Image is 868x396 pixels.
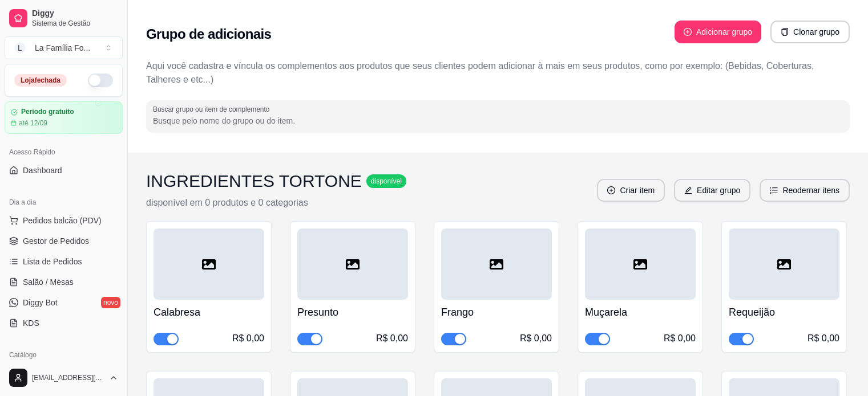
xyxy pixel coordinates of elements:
div: La Família Fo ... [35,42,90,54]
button: editEditar grupo [674,179,750,202]
span: Diggy Bot [23,297,58,308]
h4: Presunto [297,304,408,320]
button: Pedidos balcão (PDV) [5,211,123,230]
span: Sistema de Gestão [32,19,118,28]
span: Gestor de Pedidos [23,235,89,247]
div: Dia a dia [5,193,123,211]
button: Alterar Status [88,74,113,87]
button: plus-circleAdicionar grupo [675,21,761,43]
a: Gestor de Pedidos [5,232,123,250]
button: copyClonar grupo [770,21,850,43]
h4: Frango [441,304,552,320]
div: R$ 0,00 [232,332,264,345]
div: Acesso Rápido [5,143,123,161]
span: Diggy [32,9,118,19]
span: KDS [23,317,39,329]
span: disponível [369,177,404,186]
input: Buscar grupo ou item de complemento [153,115,843,126]
a: Diggy Botnovo [5,293,123,312]
div: Catálogo [5,346,123,364]
label: Buscar grupo ou item de complemento [153,104,273,114]
a: Lista de Pedidos [5,252,123,271]
h3: INGREDIENTES TORTONE [146,171,362,191]
span: Dashboard [23,165,62,176]
h4: Requeijão [729,304,839,320]
h2: Grupo de adicionais [146,25,271,43]
div: R$ 0,00 [808,332,839,345]
span: ordered-list [770,186,778,194]
div: R$ 0,00 [520,332,552,345]
a: Salão / Mesas [5,273,123,291]
article: até 12/09 [19,119,47,128]
h4: Calabresa [154,304,264,320]
p: disponível em 0 produtos e 0 categorias [146,196,406,210]
button: ordered-listReodernar itens [760,179,850,202]
div: R$ 0,00 [664,332,696,345]
span: Lista de Pedidos [23,256,82,267]
button: [EMAIL_ADDRESS][DOMAIN_NAME] [5,364,123,391]
div: R$ 0,00 [376,332,408,345]
h4: Muçarela [585,304,696,320]
span: edit [684,186,692,194]
article: Período gratuito [21,108,74,116]
p: Aqui você cadastra e víncula os complementos aos produtos que seus clientes podem adicionar à mai... [146,59,850,87]
div: Loja fechada [14,74,67,87]
span: copy [781,28,789,36]
span: plus-circle [607,186,615,194]
a: DiggySistema de Gestão [5,5,123,32]
a: KDS [5,314,123,332]
span: plus-circle [684,28,692,36]
span: Salão / Mesas [23,276,74,288]
button: Select a team [5,36,123,59]
span: Pedidos balcão (PDV) [23,215,102,226]
a: Período gratuitoaté 12/09 [5,101,123,134]
button: plus-circleCriar item [597,179,665,202]
span: [EMAIL_ADDRESS][DOMAIN_NAME] [32,373,104,382]
a: Dashboard [5,161,123,179]
span: L [14,42,26,54]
